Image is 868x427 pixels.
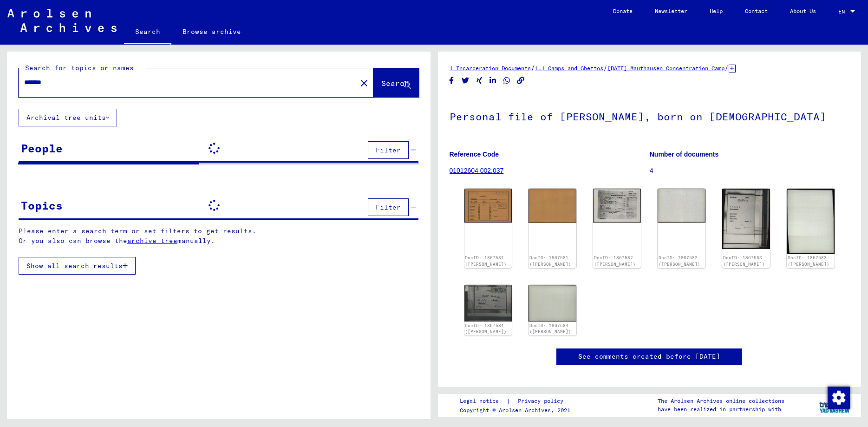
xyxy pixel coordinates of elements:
[529,189,576,223] img: 002.jpg
[368,198,409,216] button: Filter
[460,406,574,414] p: Copyright © Arolsen Archives, 2021
[535,65,603,72] a: 1.1 Camps and Ghettos
[593,189,641,223] img: 001.jpg
[529,323,571,335] a: DocID: 1867584 ([PERSON_NAME])
[460,396,574,406] div: |
[26,262,123,270] span: Show all search results
[21,140,63,157] div: People
[376,203,401,211] span: Filter
[502,75,512,86] button: Share on WhatsApp
[488,75,498,86] button: Share on LinkedIn
[658,405,784,414] p: have been realized in partnership with
[659,255,700,267] a: DocID: 1867582 ([PERSON_NAME])
[21,197,63,214] div: Topics
[381,79,409,88] span: Search
[531,64,535,72] span: /
[650,151,719,158] b: Number of documents
[465,255,507,267] a: DocID: 1867581 ([PERSON_NAME])
[607,65,724,72] a: [DATE] Mauthausen Concentration Camp
[529,255,571,267] a: DocID: 1867581 ([PERSON_NAME])
[465,323,507,335] a: DocID: 1867584 ([PERSON_NAME])
[19,226,419,246] p: Please enter a search term or set filters to get results. Or you also can browse the manually.
[450,167,504,174] a: 01012604 002.037
[359,78,370,89] mat-icon: close
[460,396,506,406] a: Legal notice
[475,75,484,86] button: Share on Xing
[658,189,705,223] img: 002.jpg
[376,146,401,154] span: Filter
[355,73,373,92] button: Clear
[450,65,531,72] a: 1 Incarceration Documents
[817,394,852,417] img: yv_logo.png
[171,20,252,43] a: Browse archive
[594,255,636,267] a: DocID: 1867582 ([PERSON_NAME])
[722,189,770,249] img: 001.jpg
[828,387,850,409] img: Change consent
[724,64,729,72] span: /
[373,68,419,97] button: Search
[7,9,117,32] img: Arolsen_neg.svg
[838,8,848,15] span: EN
[787,189,835,254] img: 002.jpg
[516,75,526,86] button: Copy link
[450,95,850,136] h1: Personal file of [PERSON_NAME], born on [DEMOGRAPHIC_DATA]
[658,397,784,405] p: The Arolsen Archives online collections
[529,285,576,322] img: 002.jpg
[124,20,171,45] a: Search
[19,109,117,126] button: Archival tree units
[650,166,849,176] p: 4
[464,189,512,223] img: 001.jpg
[19,257,136,275] button: Show all search results
[578,352,720,361] a: See comments created before [DATE]
[25,64,134,72] mat-label: Search for topics or names
[603,64,607,72] span: /
[788,255,829,267] a: DocID: 1867583 ([PERSON_NAME])
[447,75,457,86] button: Share on Facebook
[368,141,409,159] button: Filter
[464,285,512,322] img: 001.jpg
[461,75,470,86] button: Share on Twitter
[510,396,574,406] a: Privacy policy
[450,151,499,158] b: Reference Code
[127,236,177,245] a: archive tree
[723,255,765,267] a: DocID: 1867583 ([PERSON_NAME])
